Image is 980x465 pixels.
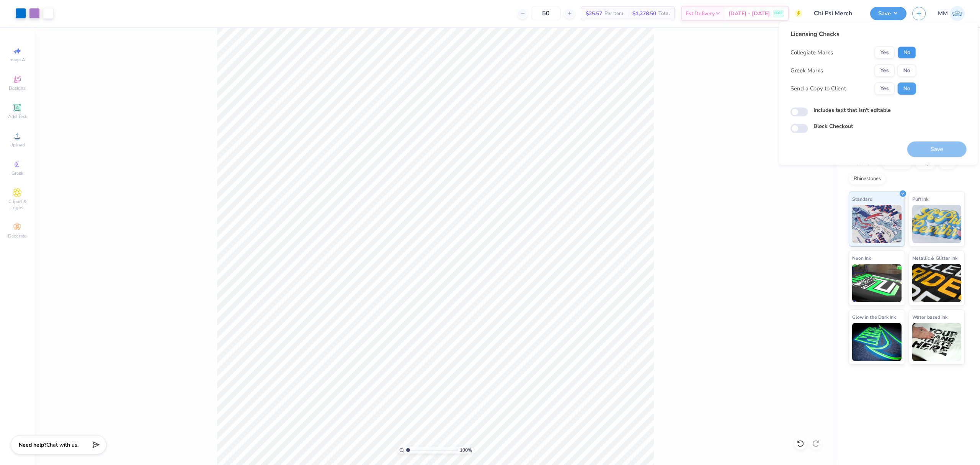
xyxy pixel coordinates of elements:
[852,205,902,243] img: Standard
[46,441,78,449] span: Chat with us.
[898,46,916,59] button: No
[791,84,846,93] div: Send a Copy to Client
[658,10,670,18] span: Total
[686,10,715,18] span: Est. Delivery
[791,66,823,75] div: Greek Marks
[8,113,26,120] span: Add Text
[791,48,833,57] div: Collegiate Marks
[912,323,962,361] img: Water based Ink
[604,10,623,18] span: Per Item
[11,170,23,176] span: Greek
[938,9,948,18] span: MM
[852,323,902,361] img: Glow in the Dark Ink
[875,64,895,77] button: Yes
[912,254,957,262] span: Metallic & Glitter Ink
[870,7,906,20] button: Save
[632,10,656,18] span: $1,278.50
[875,46,895,59] button: Yes
[912,313,947,321] span: Water based Ink
[808,6,864,21] input: Untitled Design
[728,10,770,18] span: [DATE] - [DATE]
[8,233,26,239] span: Decorate
[898,82,916,95] button: No
[4,198,31,211] span: Clipart & logos
[774,11,782,16] span: FREE
[813,123,853,131] label: Block Checkout
[19,441,46,449] strong: Need help?
[852,195,872,203] span: Standard
[938,6,965,21] a: MM
[912,205,962,243] img: Puff Ink
[586,10,602,18] span: $25.57
[791,29,916,39] div: Licensing Checks
[898,64,916,77] button: No
[460,447,472,454] span: 100 %
[852,264,902,302] img: Neon Ink
[852,313,896,321] span: Glow in the Dark Ink
[875,82,895,95] button: Yes
[852,254,871,262] span: Neon Ink
[813,106,891,114] label: Includes text that isn't editable
[9,85,26,91] span: Designs
[849,173,886,185] div: Rhinestones
[912,264,962,302] img: Metallic & Glitter Ink
[8,57,26,63] span: Image AI
[10,142,25,148] span: Upload
[912,195,928,203] span: Puff Ink
[950,6,965,21] img: Mariah Myssa Salurio
[531,7,561,20] input: – –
